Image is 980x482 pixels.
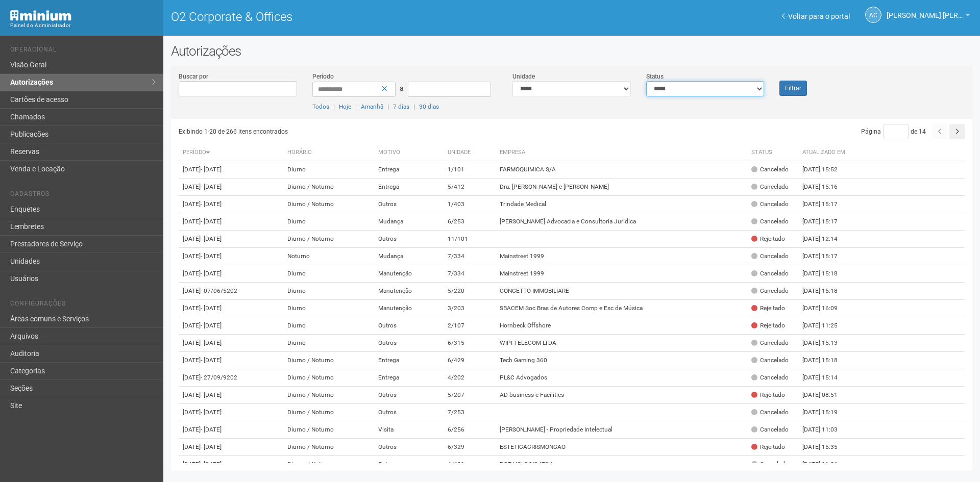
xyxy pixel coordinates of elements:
[283,213,374,231] td: Diurno
[751,460,789,469] div: Cancelado
[887,2,963,19] span: Ana Carla de Carvalho Silva
[179,248,283,265] td: [DATE]
[179,317,283,335] td: [DATE]
[798,265,854,283] td: [DATE] 15:18
[179,213,283,231] td: [DATE]
[798,161,854,179] td: [DATE] 15:52
[179,72,208,81] label: Buscar por
[798,196,854,213] td: [DATE] 15:17
[496,387,747,404] td: AD business e Facilities
[444,421,496,439] td: 6/256
[751,269,789,278] div: Cancelado
[179,456,283,473] td: [DATE]
[374,317,444,335] td: Outros
[10,46,156,57] li: Operacional
[283,265,374,283] td: Diurno
[171,10,564,23] h1: O2 Corporate & Offices
[179,144,283,161] th: Período
[283,335,374,352] td: Diurno
[283,317,374,335] td: Diurno
[179,421,283,439] td: [DATE]
[374,369,444,387] td: Entrega
[374,456,444,473] td: Entrega
[751,183,789,191] div: Cancelado
[283,161,374,179] td: Diurno
[283,231,374,248] td: Diurno / Noturno
[444,179,496,196] td: 5/412
[179,352,283,369] td: [DATE]
[179,335,283,352] td: [DATE]
[798,179,854,196] td: [DATE] 15:16
[751,235,785,243] div: Rejeitado
[10,21,156,30] div: Painel do Administrador
[496,352,747,369] td: Tech Gaming 360
[171,43,972,59] h2: Autorizações
[374,283,444,300] td: Manutenção
[751,304,785,313] div: Rejeitado
[179,369,283,387] td: [DATE]
[201,357,222,364] span: - [DATE]
[798,335,854,352] td: [DATE] 15:13
[355,103,357,110] span: |
[747,144,798,161] th: Status
[496,144,747,161] th: Empresa
[798,248,854,265] td: [DATE] 15:17
[201,443,222,450] span: - [DATE]
[444,439,496,456] td: 6/329
[782,12,850,20] a: Voltar para o portal
[444,387,496,404] td: 5/207
[333,103,335,110] span: |
[374,161,444,179] td: Entrega
[444,283,496,300] td: 5/220
[201,461,222,468] span: - [DATE]
[646,72,664,81] label: Status
[496,335,747,352] td: WIPI TELECOM LTDA
[374,179,444,196] td: Entrega
[374,248,444,265] td: Mudança
[201,183,222,190] span: - [DATE]
[201,252,222,260] span: - [DATE]
[496,161,747,179] td: FARMOQUIMICA S/A
[751,408,789,417] div: Cancelado
[283,248,374,265] td: Noturno
[179,179,283,196] td: [DATE]
[798,300,854,317] td: [DATE] 16:09
[798,369,854,387] td: [DATE] 15:14
[444,265,496,283] td: 7/334
[751,391,785,399] div: Rejeitado
[10,10,71,21] img: Minium
[751,356,789,365] div: Cancelado
[201,270,222,277] span: - [DATE]
[179,161,283,179] td: [DATE]
[496,213,747,231] td: [PERSON_NAME] Advocacia e Consultoria Jurídica
[751,373,789,382] div: Cancelado
[179,404,283,421] td: [DATE]
[283,300,374,317] td: Diurno
[444,404,496,421] td: 7/253
[312,103,329,110] a: Todos
[444,248,496,265] td: 7/334
[751,321,785,330] div: Rejeitado
[201,391,222,398] span: - [DATE]
[798,404,854,421] td: [DATE] 15:19
[496,317,747,335] td: Hornbeck Offshore
[201,287,237,294] span: - 07/06/5202
[779,81,807,96] button: Filtrar
[798,352,854,369] td: [DATE] 15:18
[444,213,496,231] td: 6/253
[496,369,747,387] td: PL&C Advogados
[444,335,496,352] td: 6/315
[865,7,881,23] a: AC
[496,283,747,300] td: CONCETTO IMMOBILIARE
[798,144,854,161] th: Atualizado em
[444,144,496,161] th: Unidade
[444,317,496,335] td: 2/107
[201,322,222,329] span: - [DATE]
[201,166,222,173] span: - [DATE]
[751,339,789,347] div: Cancelado
[496,196,747,213] td: Trindade Medical
[798,213,854,231] td: [DATE] 15:17
[179,196,283,213] td: [DATE]
[374,335,444,352] td: Outros
[496,179,747,196] td: Dra. [PERSON_NAME] e [PERSON_NAME]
